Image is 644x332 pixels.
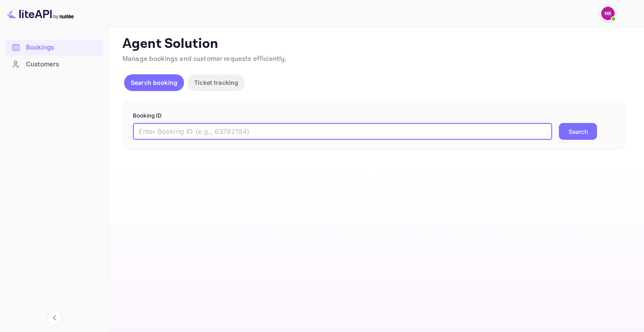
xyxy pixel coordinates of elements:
button: Search [559,123,597,140]
img: LiteAPI logo [7,7,74,20]
div: Bookings [26,43,99,52]
div: Customers [5,56,104,73]
p: Search booking [131,78,177,87]
div: Bookings [5,39,104,56]
input: Enter Booking ID (e.g., 63782194) [133,123,552,140]
span: Manage bookings and customer requests efficiently. [122,55,287,63]
a: Bookings [5,39,104,55]
img: Harmeet Singh [601,7,615,20]
p: Ticket tracking [194,78,238,87]
button: Collapse navigation [47,310,62,325]
div: Customers [26,60,99,69]
p: Booking ID [133,112,615,120]
a: Customers [5,56,104,72]
p: Agent Solution [122,36,629,52]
